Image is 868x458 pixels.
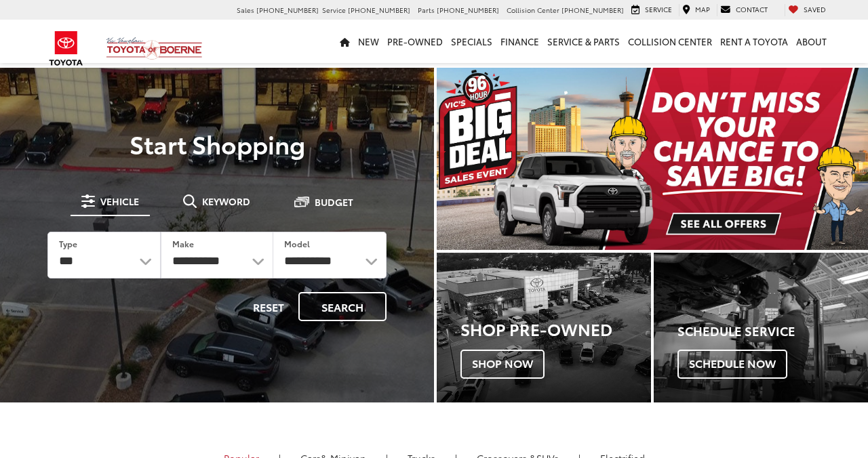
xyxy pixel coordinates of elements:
a: Specials [447,20,496,63]
span: Saved [804,4,826,14]
a: Contact [717,4,771,16]
span: Contact [736,4,768,14]
span: [PHONE_NUMBER] [437,5,499,15]
a: Service & Parts: Opens in a new tab [543,20,624,63]
h3: Shop Pre-Owned [460,320,651,337]
h4: Schedule Service [677,325,868,338]
span: Budget [315,197,353,207]
span: Schedule Now [677,350,787,378]
a: My Saved Vehicles [785,4,829,16]
img: Toyota [41,26,92,70]
img: Vic Vaughan Toyota of Boerne [106,37,203,60]
div: Toyota [437,253,651,402]
a: New [354,20,383,63]
span: [PHONE_NUMBER] [561,5,624,15]
div: carousel slide number 1 of 1 [437,68,868,250]
span: Service [645,4,672,14]
a: Finance [496,20,543,63]
p: Start Shopping [28,130,406,157]
span: Service [322,5,346,15]
label: Type [59,238,77,249]
a: Shop Pre-Owned Shop Now [437,253,651,402]
span: Keyword [202,196,250,206]
a: Rent a Toyota [716,20,792,63]
button: Reset [241,292,296,321]
button: Search [298,292,387,321]
img: Big Deal Sales Event [437,68,868,250]
a: Collision Center [624,20,716,63]
div: Toyota [654,253,868,402]
a: Schedule Service Schedule Now [654,253,868,402]
a: Home [336,20,354,63]
span: Shop Now [460,350,545,378]
label: Make [172,238,194,249]
label: Model [284,238,310,249]
span: Vehicle [100,196,139,206]
section: Carousel section with vehicle pictures - may contain disclaimers. [437,68,868,250]
a: Pre-Owned [383,20,447,63]
a: About [792,20,831,63]
span: Map [695,4,710,14]
a: Map [679,4,713,16]
span: [PHONE_NUMBER] [348,5,410,15]
span: Collision Center [507,5,559,15]
span: [PHONE_NUMBER] [256,5,319,15]
a: Service [628,4,675,16]
span: Parts [418,5,435,15]
span: Sales [237,5,254,15]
